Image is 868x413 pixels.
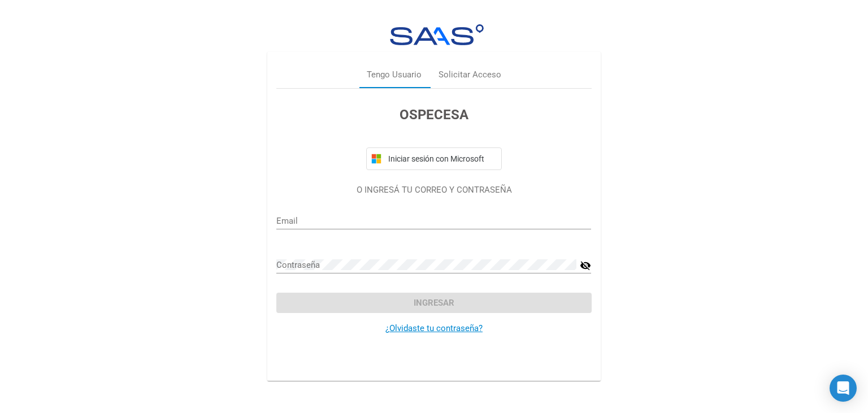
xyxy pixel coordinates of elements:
[366,147,502,170] button: Iniciar sesión con Microsoft
[276,105,591,125] h3: OSPECESA
[439,68,501,81] div: Solicitar Acceso
[580,259,591,272] mat-icon: visibility_off
[414,298,454,308] span: Ingresar
[367,68,422,81] div: Tengo Usuario
[276,293,591,313] button: Ingresar
[276,184,591,197] p: O INGRESÁ TU CORREO Y CONTRASEÑA
[386,154,497,163] span: Iniciar sesión con Microsoft
[385,323,483,333] a: ¿Olvidaste tu contraseña?
[830,375,857,402] div: Open Intercom Messenger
